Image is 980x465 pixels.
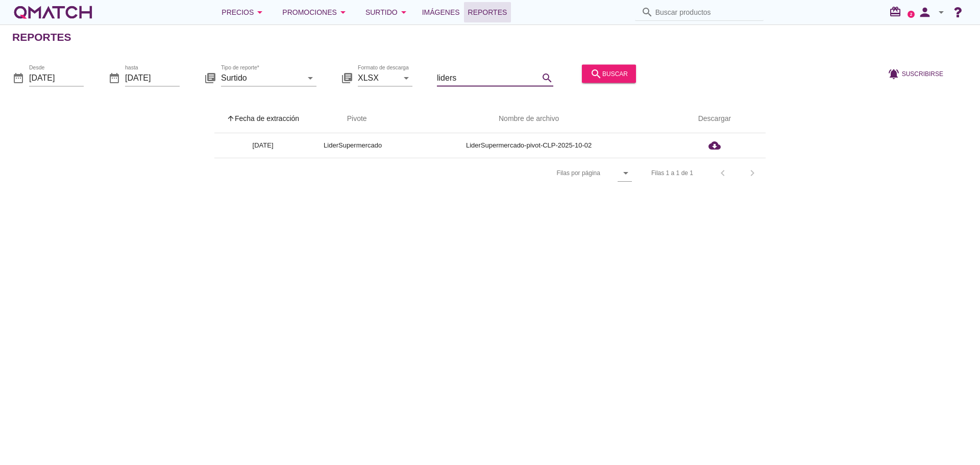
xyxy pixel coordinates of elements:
span: Suscribirse [902,69,943,78]
div: Filas por página [455,158,632,188]
span: Imágenes [422,6,460,18]
i: search [541,71,553,84]
i: search [641,6,653,18]
input: Formato de descarga [358,69,398,86]
td: [DATE] [214,133,311,158]
i: arrow_upward [227,114,235,123]
div: Filas 1 a 1 de 1 [651,168,693,178]
td: LiderSupermercado-pivot-CLP-2025-10-02 [394,133,664,158]
i: date_range [108,71,120,84]
i: arrow_drop_down [400,71,412,84]
th: Pivote: Not sorted. Activate to sort ascending. [311,105,394,133]
input: Tipo de reporte* [221,69,302,86]
div: Promociones [282,6,349,18]
i: person [915,5,935,19]
text: 2 [910,12,913,16]
i: search [590,67,602,80]
i: redeem [889,6,905,18]
input: hasta [125,69,180,86]
input: Filtrar por texto [437,69,539,86]
td: LiderSupermercado [311,133,394,158]
div: buscar [590,67,628,80]
button: Suscribirse [879,64,951,83]
h2: Reportes [12,29,71,45]
a: Reportes [464,2,511,22]
i: arrow_drop_down [254,6,266,18]
i: arrow_drop_down [620,167,632,179]
input: Desde [29,69,84,86]
th: Fecha de extracción: Sorted ascending. Activate to sort descending. [214,105,311,133]
button: Promociones [274,2,357,22]
span: Reportes [468,6,507,18]
i: date_range [12,71,24,84]
i: arrow_drop_down [935,6,947,18]
i: library_books [341,71,353,84]
i: library_books [204,71,216,84]
button: buscar [582,64,636,83]
i: notifications_active [888,67,902,80]
a: 2 [908,11,915,18]
div: Surtido [365,6,410,18]
i: arrow_drop_down [398,6,410,18]
i: arrow_drop_down [304,71,316,84]
button: Precios [213,2,274,22]
input: Buscar productos [655,4,757,20]
a: white-qmatch-logo [12,2,94,22]
th: Descargar: Not sorted. [664,105,766,133]
th: Nombre de archivo: Not sorted. [394,105,664,133]
i: arrow_drop_down [337,6,349,18]
a: Imágenes [418,2,464,22]
div: Precios [222,6,266,18]
button: Surtido [357,2,418,22]
i: cloud_download [708,139,721,152]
